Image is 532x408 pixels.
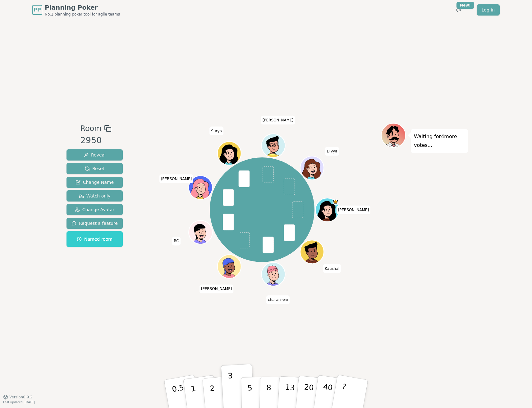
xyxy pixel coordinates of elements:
[85,165,104,172] span: Reset
[414,132,465,150] p: Waiting for 4 more votes...
[84,152,106,158] span: Reveal
[266,295,290,304] span: Click to change your name
[453,4,464,16] button: New!
[79,193,111,199] span: Watch only
[71,220,118,226] span: Request a feature
[477,4,500,16] a: Log in
[66,190,123,202] button: Watch only
[34,6,41,14] span: PP
[228,371,235,405] p: 3
[45,3,120,12] span: Planning Poker
[332,199,338,205] span: meghana is the host
[66,204,123,215] button: Change Avatar
[66,149,123,161] button: Reveal
[66,231,123,247] button: Named room
[77,236,112,242] span: Named room
[80,123,101,134] span: Room
[75,206,115,213] span: Change Avatar
[172,237,180,245] span: Click to change your name
[76,179,114,185] span: Change Name
[45,12,120,17] span: No.1 planning poker tool for agile teams
[261,116,295,124] span: Click to change your name
[456,2,474,9] div: New!
[66,163,123,174] button: Reset
[199,284,234,293] span: Click to change your name
[209,126,223,135] span: Click to change your name
[80,134,111,147] div: 2950
[323,264,341,273] span: Click to change your name
[336,206,370,214] span: Click to change your name
[9,395,33,400] span: Version 0.9.2
[3,401,35,404] span: Last updated: [DATE]
[32,3,120,17] a: PPPlanning PokerNo.1 planning poker tool for agile teams
[66,218,123,229] button: Request a feature
[325,147,339,156] span: Click to change your name
[281,299,288,301] span: (you)
[159,174,194,183] span: Click to change your name
[66,177,123,188] button: Change Name
[262,263,285,285] button: Click to change your avatar
[3,395,33,400] button: Version0.9.2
